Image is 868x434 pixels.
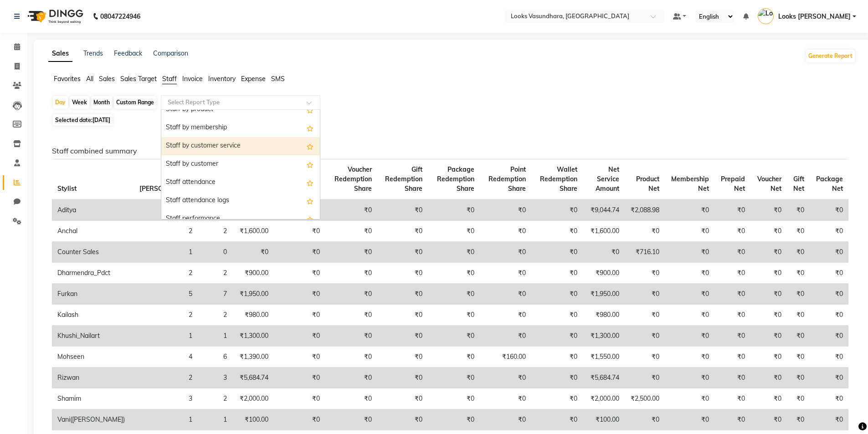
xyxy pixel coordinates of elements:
span: Package Redemption Share [437,165,474,193]
td: ₹0 [810,263,848,284]
td: ₹0 [480,409,531,430]
span: Voucher Net [757,175,781,193]
td: ₹0 [750,221,786,242]
td: ₹0 [531,263,583,284]
img: Looks Vasundhara GZB [758,8,774,24]
td: ₹0 [531,221,583,242]
td: 2 [198,263,232,284]
td: ₹0 [428,409,480,430]
td: ₹1,950.00 [232,284,273,305]
td: ₹0 [274,388,326,409]
td: ₹0 [750,409,786,430]
td: ₹0 [480,284,531,305]
td: 1 [134,409,198,430]
td: ₹0 [480,368,531,388]
td: 2 [134,263,198,284]
td: ₹0 [274,326,326,347]
td: 0 [198,242,232,263]
span: Selected date: [53,114,113,126]
div: Staff by product [161,101,320,119]
td: ₹0 [665,263,714,284]
div: Day [53,96,68,109]
td: ₹0 [714,305,750,326]
td: ₹0 [787,284,810,305]
td: ₹0 [377,263,428,284]
td: ₹0 [274,284,326,305]
td: ₹0 [787,388,810,409]
td: ₹0 [750,388,786,409]
td: ₹0 [325,409,377,430]
div: Staff performance [161,210,320,228]
td: 2 [134,368,198,388]
td: ₹0 [714,242,750,263]
td: ₹0 [377,368,428,388]
td: ₹5,684.74 [583,368,625,388]
span: Add this report to Favorites List [307,177,313,188]
td: ₹160.00 [480,347,531,368]
td: ₹0 [531,284,583,305]
td: ₹0 [665,347,714,368]
span: Add this report to Favorites List [307,195,313,206]
td: 2 [134,199,198,221]
td: ₹0 [428,368,480,388]
td: ₹0 [714,284,750,305]
a: Sales [48,46,72,62]
td: ₹0 [810,284,848,305]
span: Add this report to Favorites List [307,159,313,170]
td: ₹0 [325,263,377,284]
span: Add this report to Favorites List [307,214,313,225]
td: ₹0 [325,326,377,347]
div: Staff by membership [161,119,320,137]
td: 1 [134,326,198,347]
td: 2 [198,305,232,326]
td: ₹100.00 [583,409,625,430]
td: ₹1,390.00 [232,347,273,368]
td: ₹0 [325,347,377,368]
td: ₹5,684.74 [232,368,273,388]
td: ₹0 [274,263,326,284]
td: ₹0 [325,305,377,326]
td: ₹1,300.00 [232,326,273,347]
td: ₹0 [625,221,665,242]
td: ₹0 [531,199,583,221]
td: ₹2,500.00 [625,388,665,409]
span: Sales [99,75,115,83]
td: ₹1,600.00 [232,221,273,242]
div: Staff attendance logs [161,192,320,210]
td: Kailash [52,305,134,326]
td: ₹0 [810,199,848,221]
span: [DATE] [92,117,110,123]
td: ₹0 [325,199,377,221]
td: ₹980.00 [583,305,625,326]
td: ₹0 [531,242,583,263]
td: ₹0 [625,305,665,326]
td: ₹0 [428,388,480,409]
td: ₹0 [274,368,326,388]
a: Feedback [114,49,142,57]
td: ₹100.00 [232,409,273,430]
td: 3 [198,368,232,388]
td: ₹0 [665,221,714,242]
td: ₹2,000.00 [583,388,625,409]
td: ₹0 [480,263,531,284]
div: Staff attendance [161,174,320,192]
td: Khushi_Nailart [52,326,134,347]
td: ₹0 [274,305,326,326]
td: 6 [198,347,232,368]
td: ₹0 [750,284,786,305]
td: ₹0 [787,242,810,263]
td: ₹0 [810,221,848,242]
td: Counter Sales [52,242,134,263]
ng-dropdown-panel: Options list [161,109,320,220]
td: ₹716.10 [625,242,665,263]
td: Rizwan [52,368,134,388]
td: ₹0 [325,221,377,242]
span: Stylist [57,184,77,193]
td: ₹0 [377,409,428,430]
td: ₹0 [377,305,428,326]
td: ₹0 [377,388,428,409]
td: 1 [198,326,232,347]
td: ₹0 [714,368,750,388]
td: Furkan [52,284,134,305]
h6: Staff combined summary [52,147,848,155]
